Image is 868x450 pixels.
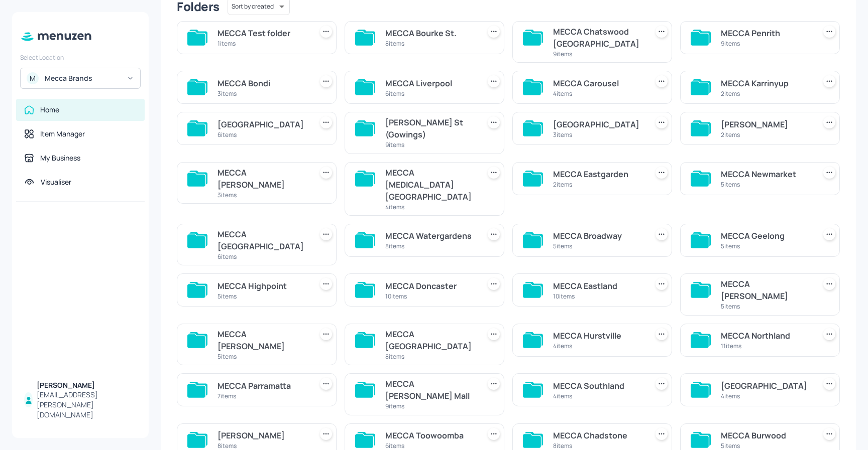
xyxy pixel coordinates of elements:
div: 5 items [553,242,643,250]
div: Item Manager [40,129,85,139]
div: 8 items [553,441,643,450]
div: 3 items [218,191,308,199]
div: MECCA Test folder [218,27,308,39]
div: 1 items [218,39,308,48]
div: 6 items [385,441,476,450]
div: 6 items [218,252,308,261]
div: Mecca Brands [45,73,121,83]
div: 3 items [553,130,643,139]
div: MECCA Chatswood [GEOGRAPHIC_DATA] [553,26,643,50]
div: 2 items [721,130,811,139]
div: MECCA Parramatta [218,380,308,392]
div: 9 items [721,39,811,48]
div: 4 items [553,392,643,400]
div: MECCA Highpoint [218,280,308,292]
div: 4 items [553,89,643,98]
div: 5 items [721,180,811,189]
div: 8 items [218,441,308,450]
div: MECCA Bourke St. [385,27,476,39]
div: MECCA Broadway [553,230,643,242]
div: 4 items [385,203,476,211]
div: MECCA [MEDICAL_DATA][GEOGRAPHIC_DATA] [385,167,476,203]
div: MECCA Watergardens [385,230,476,242]
div: MECCA [PERSON_NAME] [218,167,308,191]
div: My Business [40,153,80,163]
div: MECCA Doncaster [385,280,476,292]
div: MECCA Geelong [721,230,811,242]
div: [EMAIL_ADDRESS][PERSON_NAME][DOMAIN_NAME] [37,390,137,420]
div: MECCA Karrinyup [721,77,811,89]
div: 5 items [218,352,308,361]
div: MECCA [PERSON_NAME] [721,278,811,302]
div: [PERSON_NAME] [721,118,811,130]
div: 9 items [553,50,643,58]
div: MECCA Northland [721,330,811,342]
div: 2 items [721,89,811,98]
div: 3 items [218,89,308,98]
div: MECCA [PERSON_NAME] Mall [385,378,476,402]
div: MECCA Liverpool [385,77,476,89]
div: 11 items [721,342,811,350]
div: Home [40,105,59,115]
div: MECCA Southland [553,380,643,392]
div: 4 items [721,392,811,400]
div: MECCA Eastland [553,280,643,292]
div: MECCA Hurstville [553,330,643,342]
div: [GEOGRAPHIC_DATA] [218,118,308,130]
div: 4 items [553,342,643,350]
div: [PERSON_NAME] St (Gowings) [385,116,476,140]
div: Visualiser [41,177,71,187]
div: Select Location [20,53,141,62]
div: [GEOGRAPHIC_DATA] [553,118,643,130]
div: 10 items [553,292,643,301]
div: 9 items [385,402,476,410]
div: MECCA Carousel [553,77,643,89]
div: 5 items [218,292,308,301]
div: 7 items [218,392,308,400]
div: 9 items [385,140,476,149]
div: 5 items [721,302,811,311]
div: MECCA [GEOGRAPHIC_DATA] [218,228,308,252]
div: MECCA [GEOGRAPHIC_DATA] [385,328,476,352]
div: 6 items [218,130,308,139]
div: 5 items [721,441,811,450]
div: 8 items [385,352,476,361]
div: [PERSON_NAME] [37,380,137,390]
div: [GEOGRAPHIC_DATA] [721,380,811,392]
div: M [27,72,39,84]
div: MECCA Penrith [721,27,811,39]
div: 10 items [385,292,476,301]
div: [PERSON_NAME] [218,429,308,441]
div: 5 items [721,242,811,250]
div: MECCA Eastgarden [553,168,643,180]
div: MECCA Newmarket [721,168,811,180]
div: MECCA [PERSON_NAME] [218,328,308,352]
div: 8 items [385,39,476,48]
div: 6 items [385,89,476,98]
div: 8 items [385,242,476,250]
div: MECCA Burwood [721,429,811,441]
div: MECCA Toowoomba [385,429,476,441]
div: MECCA Chadstone [553,429,643,441]
div: MECCA Bondi [218,77,308,89]
div: 2 items [553,180,643,189]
